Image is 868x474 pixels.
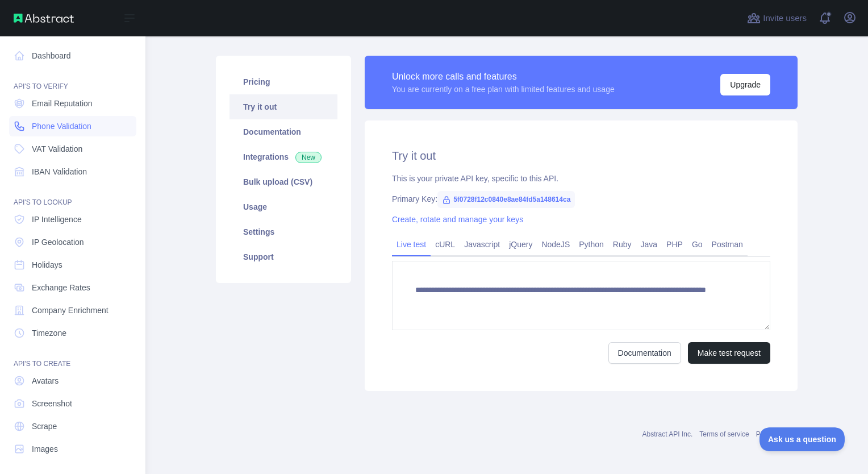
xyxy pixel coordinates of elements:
span: Scrape [32,421,57,432]
div: API'S TO CREATE [9,346,136,368]
span: Company Enrichment [32,305,108,316]
a: Holidays [9,255,136,275]
a: Privacy policy [756,430,798,438]
span: IBAN Validation [32,166,87,177]
a: Support [229,244,337,269]
div: API'S TO LOOKUP [9,184,136,207]
a: Timezone [9,323,136,343]
a: Exchange Rates [9,277,136,298]
a: Email Reputation [9,93,136,114]
a: jQuery [504,235,537,253]
a: IBAN Validation [9,161,136,182]
a: Javascript [460,235,504,253]
a: NodeJS [537,235,574,253]
a: VAT Validation [9,139,136,159]
a: Settings [229,219,337,244]
a: IP Intelligence [9,209,136,230]
img: Abstract API [14,14,74,23]
span: Phone Validation [32,120,91,132]
span: Screenshot [32,398,72,409]
iframe: Toggle Customer Support [759,427,845,451]
a: Integrations New [229,144,337,169]
a: Terms of service [699,430,749,438]
button: Make test request [688,342,770,364]
a: IP Geolocation [9,232,136,252]
a: Python [574,235,608,253]
a: Create, rotate and manage your keys [392,215,523,224]
span: VAT Validation [32,143,82,155]
a: PHP [662,235,687,253]
a: Dashboard [9,45,136,66]
span: New [295,152,322,163]
a: Images [9,439,136,459]
span: Images [32,443,58,455]
button: Upgrade [720,74,770,95]
div: API'S TO VERIFY [9,68,136,91]
a: Company Enrichment [9,300,136,321]
a: Scrape [9,416,136,436]
a: Abstract API Inc. [642,430,693,438]
div: You are currently on a free plan with limited features and usage [392,84,615,95]
a: Live test [392,235,431,253]
a: Try it out [229,94,337,119]
a: Avatars [9,371,136,391]
a: Pricing [229,69,337,94]
span: IP Geolocation [32,236,84,248]
a: Java [636,235,662,253]
a: Postman [707,235,748,253]
span: 5f0728f12c0840e8ae84fd5a148614ca [437,191,575,208]
div: Primary Key: [392,193,770,205]
span: IP Intelligence [32,214,82,225]
a: Ruby [608,235,636,253]
button: Invite users [745,9,809,27]
span: Timezone [32,327,66,339]
span: Email Reputation [32,98,93,109]
a: Documentation [229,119,337,144]
a: cURL [431,235,460,253]
a: Usage [229,194,337,219]
div: Unlock more calls and features [392,70,615,84]
a: Phone Validation [9,116,136,136]
a: Go [687,235,707,253]
span: Exchange Rates [32,282,90,293]
span: Avatars [32,375,59,386]
a: Bulk upload (CSV) [229,169,337,194]
div: This is your private API key, specific to this API. [392,173,770,184]
a: Documentation [608,342,681,364]
span: Holidays [32,259,62,271]
span: Invite users [763,12,807,25]
a: Screenshot [9,393,136,414]
h2: Try it out [392,148,770,164]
